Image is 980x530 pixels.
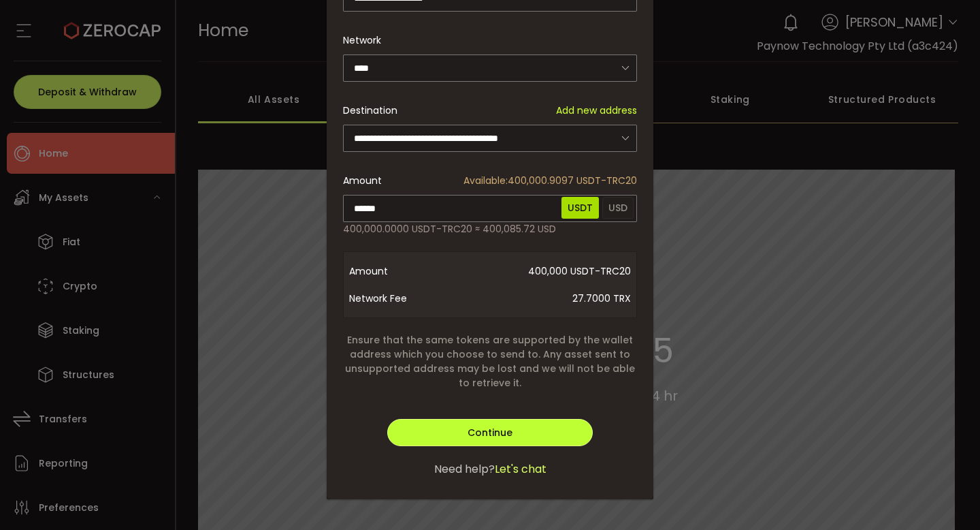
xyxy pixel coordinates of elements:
span: Let's chat [495,461,546,478]
span: Destination [343,104,397,117]
span: 400,000 USDT-TRC20 [458,258,631,285]
span: Need help? [434,461,495,478]
span: Ensure that the same tokens are supported by the wallet address which you choose to send to. Any ... [343,333,637,390]
button: Continue [387,419,593,446]
span: Available: [463,174,508,187]
span: 27.7000 TRX [458,285,631,312]
span: Network Fee [349,285,458,312]
span: 400,000.0000 USDT-TRC20 ≈ 400,085.72 USD [343,222,556,236]
span: Amount [349,258,458,285]
span: 400,000.9097 USDT-TRC20 [463,174,637,188]
span: USDT [561,197,599,219]
span: USD [602,197,634,219]
label: Network [343,33,389,47]
span: Continue [468,426,512,439]
iframe: Chat Widget [912,465,980,530]
span: Add new address [556,104,637,118]
span: Amount [343,174,382,188]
